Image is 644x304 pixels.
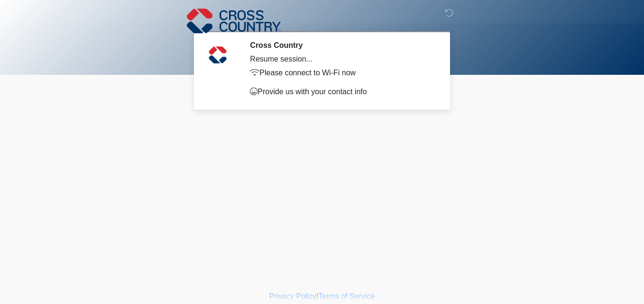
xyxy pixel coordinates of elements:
p: Provide us with your contact info [250,86,433,98]
h2: Cross Country [250,41,433,50]
img: Agent Avatar [203,41,232,69]
a: | [316,292,318,300]
div: Resume session... [250,54,433,65]
p: Please connect to Wi-Fi now [250,67,433,79]
a: Terms of Service [318,292,375,300]
a: Privacy Policy [269,292,317,300]
img: Cross Country Logo [187,7,281,35]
